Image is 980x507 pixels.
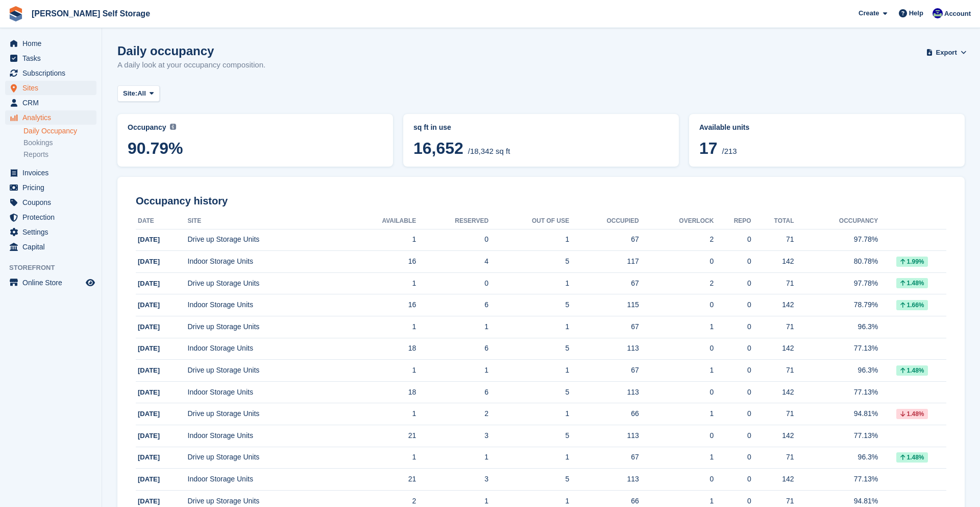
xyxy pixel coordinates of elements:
th: Occupancy [794,213,878,229]
div: 0 [714,408,751,419]
td: Drive up Storage Units [188,360,343,382]
span: Storefront [9,263,102,273]
a: menu [5,51,96,65]
td: 0 [416,272,488,294]
span: [DATE] [138,323,160,331]
div: 0 [639,256,714,267]
span: [DATE] [138,344,160,352]
div: 0 [714,278,751,289]
div: 1 [639,365,714,376]
div: 0 [714,452,751,463]
a: menu [5,240,96,254]
span: Protection [22,210,84,224]
td: Drive up Storage Units [188,403,343,425]
td: 1 [488,403,569,425]
a: menu [5,110,96,125]
div: 1.48% [896,409,928,419]
div: 1 [639,496,714,506]
span: /213 [722,147,737,155]
td: 1 [488,316,569,338]
td: 1 [342,403,416,425]
div: 0 [714,430,751,441]
span: Subscriptions [22,66,84,80]
td: 5 [488,251,569,273]
img: icon-info-grey-7440780725fd019a000dd9b08b2336e03edf1995a4989e88bcd33f0948082b44.svg [170,124,176,130]
a: menu [5,180,96,195]
td: 142 [751,338,794,360]
td: 21 [342,469,416,491]
span: Tasks [22,51,84,65]
span: [DATE] [138,497,160,505]
td: 1 [416,316,488,338]
div: 1.48% [896,452,928,463]
span: Pricing [22,180,84,195]
div: 1.66% [896,300,928,310]
div: 0 [714,387,751,398]
td: 1 [342,360,416,382]
div: 0 [639,430,714,441]
div: 113 [569,430,639,441]
span: 90.79% [128,139,383,157]
span: Create [859,8,879,18]
span: /18,342 sq ft [468,147,510,155]
div: 67 [569,278,639,289]
div: 0 [639,343,714,354]
span: Online Store [22,275,84,290]
span: [DATE] [138,388,160,396]
td: 5 [488,294,569,316]
a: Bookings [23,138,96,148]
td: 77.13% [794,381,878,403]
td: 77.13% [794,469,878,491]
td: 80.78% [794,251,878,273]
div: 2 [639,234,714,245]
td: 96.3% [794,316,878,338]
div: 1.99% [896,257,928,267]
div: 117 [569,256,639,267]
span: 17 [699,139,718,157]
div: 0 [639,299,714,310]
td: 1 [488,447,569,469]
td: Drive up Storage Units [188,229,343,251]
td: 142 [751,381,794,403]
td: 142 [751,469,794,491]
td: 1 [342,447,416,469]
div: 0 [714,256,751,267]
td: 6 [416,294,488,316]
img: stora-icon-8386f47178a22dfd0bd8f6a31ec36ba5ce8667c1dd55bd0f319d3a0aa187defe.svg [8,6,23,21]
th: Total [751,213,794,229]
span: [DATE] [138,475,160,483]
td: 1 [416,360,488,382]
td: 71 [751,229,794,251]
td: Indoor Storage Units [188,469,343,491]
div: 0 [639,474,714,485]
td: 21 [342,425,416,447]
button: Site: All [117,85,160,102]
a: Reports [23,150,96,159]
td: 71 [751,272,794,294]
span: Account [944,9,971,19]
span: Home [22,36,84,51]
a: menu [5,66,96,80]
td: Drive up Storage Units [188,272,343,294]
a: menu [5,275,96,290]
th: Reserved [416,213,488,229]
td: 3 [416,469,488,491]
span: Coupons [22,195,84,210]
td: 3 [416,425,488,447]
span: Invoices [22,166,84,180]
div: 0 [639,387,714,398]
span: CRM [22,96,84,110]
a: Daily Occupancy [23,126,96,136]
div: 0 [714,299,751,310]
div: 66 [569,496,639,506]
span: Site: [123,88,137,99]
span: [DATE] [138,366,160,374]
td: 78.79% [794,294,878,316]
span: Settings [22,225,84,239]
div: 115 [569,299,639,310]
td: 1 [488,272,569,294]
abbr: Current percentage of units occupied or overlocked [699,122,954,133]
a: menu [5,166,96,180]
td: 1 [342,272,416,294]
td: 71 [751,447,794,469]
